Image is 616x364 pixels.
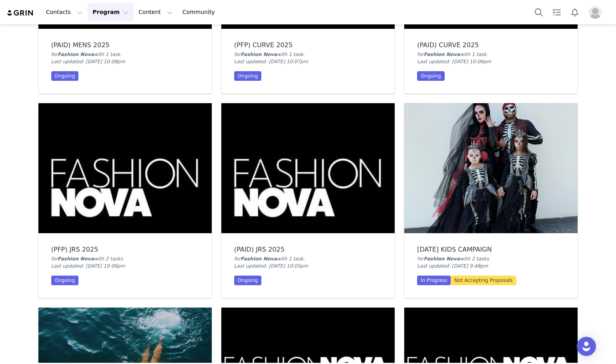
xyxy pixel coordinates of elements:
a: Community [178,3,223,21]
img: HALLOWEEN 2025 KIDS CAMPAIGN [404,103,578,233]
button: Profile [584,6,610,19]
img: placeholder-profile.jpg [589,6,602,19]
button: Content [134,3,177,21]
span: Fashion Nova [58,52,94,57]
div: Ongoing [234,276,262,285]
button: Program [88,3,133,21]
div: Last updated: [DATE] 9:48pm [417,262,565,270]
div: for with 1 task . [51,51,199,58]
div: Last updated: [DATE] 10:06pm [417,58,565,65]
div: Not Accepting Proposals [451,276,516,285]
div: Ongoing [51,276,79,285]
div: (PFP) CURVE 2025 [234,42,382,49]
div: (PAID) MENS 2025 [51,42,199,49]
div: [DATE] KIDS CAMPAIGN [417,246,565,253]
div: Last updated: [DATE] 10:08pm [51,58,199,65]
span: Fashion Nova [58,256,94,262]
img: (PFP) JRS 2025 [38,103,212,233]
div: for with 2 task . [417,255,565,262]
span: Fashion Nova [241,256,277,262]
button: Contacts [41,3,87,21]
button: Search [530,3,548,21]
span: Fashion Nova [241,52,277,57]
div: Ongoing [234,71,262,81]
div: for with 1 task . [234,51,382,58]
div: Ongoing [51,71,79,81]
button: Notifications [566,3,584,21]
div: Last updated: [DATE] 10:05pm [234,262,382,270]
span: s [120,256,123,262]
img: grin logo [6,9,34,17]
div: (PAID) JRS 2025 [234,246,382,253]
span: Fashion Nova [424,256,460,262]
div: Open Intercom Messenger [577,337,596,356]
div: Ongoing [417,71,445,81]
span: s [486,256,489,262]
div: (PFP) JRS 2025 [51,246,199,253]
img: (PAID) JRS 2025 [221,103,395,233]
div: (PAID) CURVE 2025 [417,42,565,49]
div: In Progress [417,276,451,285]
div: for with 1 task . [417,51,565,58]
span: Fashion Nova [424,52,460,57]
a: Tasks [548,3,566,21]
div: Last updated: [DATE] 10:06pm [51,262,199,270]
div: for with 2 task . [51,255,199,262]
div: for with 1 task . [234,255,382,262]
div: Last updated: [DATE] 10:07pm [234,58,382,65]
